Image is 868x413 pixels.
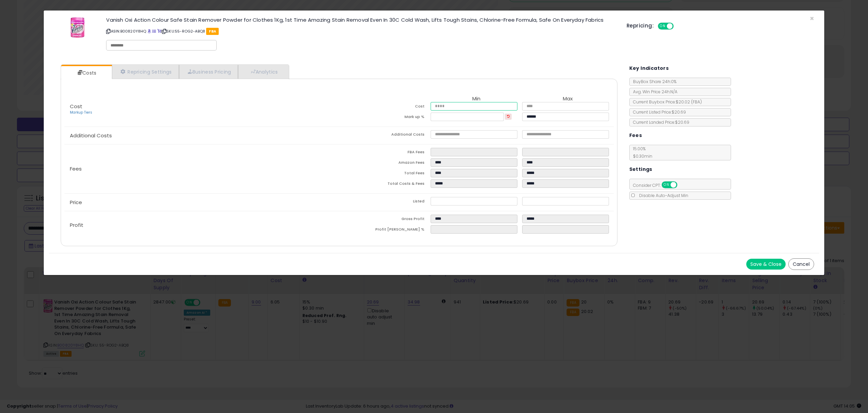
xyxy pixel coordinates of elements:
p: Profit [64,222,339,228]
td: Mark up % [339,113,431,123]
td: Gross Profit [339,215,431,225]
a: Your listing only [157,28,161,34]
h5: Settings [629,165,652,174]
td: Cost [339,102,431,113]
span: Current Listed Price: $20.69 [630,109,686,115]
span: Avg. Win Price 24h: N/A [630,89,677,95]
a: Business Pricing [179,65,238,79]
span: Consider CPT: [630,182,686,188]
td: Additional Costs [339,130,431,141]
span: ON [658,23,667,29]
span: Current Landed Price: $20.69 [630,119,689,125]
p: Cost [64,104,339,115]
h5: Fees [629,131,642,140]
span: × [810,14,814,23]
h5: Key Indicators [629,64,669,73]
a: Analytics [238,65,288,79]
p: Additional Costs [64,133,339,138]
td: Total Costs & Fees [339,179,431,190]
span: OFF [673,23,684,29]
span: $0.30 min [630,153,652,159]
a: All offer listings [152,28,156,34]
span: $20.02 [676,99,702,105]
td: Total Fees [339,169,431,179]
img: 51x5jnK2VdL._SL60_.jpg [71,17,84,38]
td: Amazon Fees [339,158,431,169]
td: FBA Fees [339,148,431,158]
span: ( FBA ) [691,99,702,105]
span: OFF [676,182,687,188]
span: 15.00 % [630,146,652,159]
span: Current Buybox Price: [630,99,702,105]
p: Price [64,200,339,205]
th: Max [522,96,614,102]
h3: Vanish Oxi Action Colour Safe Stain Remover Powder for Clothes 1Kg, 1st Time Amazing Stain Remova... [106,17,616,22]
a: Repricing Settings [112,65,179,79]
td: Listed [339,197,431,208]
a: Costs [61,66,111,80]
p: Fees [64,166,339,172]
h5: Repricing: [627,23,654,28]
p: ASIN: B00820Y8HQ | SKU: 55-ROG2-ABQ8 [106,26,616,37]
td: Profit [PERSON_NAME] % [339,225,431,236]
span: FBA [206,28,219,35]
th: Min [431,96,522,102]
span: Disable Auto-Adjust Min [636,193,688,198]
a: Markup Tiers [70,110,92,115]
span: ON [662,182,671,188]
button: Cancel [788,258,814,270]
button: Save & Close [746,259,786,270]
a: BuyBox page [147,28,151,34]
span: BuyBox Share 24h: 0% [630,79,676,84]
